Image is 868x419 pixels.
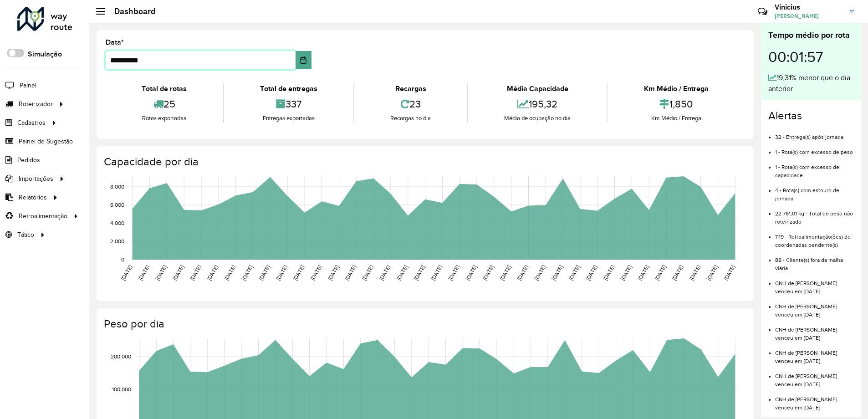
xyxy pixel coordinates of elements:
[775,249,854,272] li: 88 - Cliente(s) fora da malha viária
[465,264,478,281] text: [DATE]
[610,83,742,94] div: Km Médio / Entrega
[768,29,854,41] div: Tempo médio por rota
[775,141,854,156] li: 1 - Rota(s) com excesso de peso
[108,114,221,123] div: Rotas exportadas
[775,226,854,249] li: 1119 - Retroalimentação(ões) de coordenadas pendente(s)
[111,353,131,359] text: 200,000
[19,137,73,146] span: Painel de Sugestão
[275,264,288,281] text: [DATE]
[206,264,219,281] text: [DATE]
[189,264,202,281] text: [DATE]
[292,264,305,281] text: [DATE]
[17,230,34,240] span: Tático
[112,386,131,392] text: 100,000
[17,118,46,128] span: Cadastros
[226,83,352,94] div: Total de entregas
[551,264,564,281] text: [DATE]
[17,155,40,165] span: Pedidos
[172,264,185,281] text: [DATE]
[775,203,854,226] li: 22.761,01 kg - Total de peso não roteirizado
[108,94,221,114] div: 25
[516,264,529,281] text: [DATE]
[361,264,374,281] text: [DATE]
[19,211,67,221] span: Retroalimentação
[240,264,254,281] text: [DATE]
[688,264,701,281] text: [DATE]
[106,37,124,48] label: Data
[327,264,340,281] text: [DATE]
[533,264,546,281] text: [DATE]
[28,49,62,60] label: Simulação
[413,264,426,281] text: [DATE]
[775,3,843,11] h3: Vinicius
[671,264,684,281] text: [DATE]
[19,174,53,184] span: Importações
[226,114,352,123] div: Entregas exportadas
[19,99,53,109] span: Roteirizador
[775,296,854,319] li: CNH de [PERSON_NAME] venceu em [DATE]
[470,94,605,114] div: 195,32
[610,114,742,123] div: Km Médio / Entrega
[110,184,124,189] text: 8,000
[470,83,605,94] div: Média Capacidade
[226,94,352,114] div: 337
[344,264,357,281] text: [DATE]
[19,193,47,202] span: Relatórios
[110,220,124,226] text: 4,000
[357,114,465,123] div: Recargas no dia
[654,264,667,281] text: [DATE]
[105,6,156,16] h2: Dashboard
[470,114,605,123] div: Média de ocupação no dia
[378,264,391,281] text: [DATE]
[775,388,854,412] li: CNH de [PERSON_NAME] venceu em [DATE]
[775,156,854,179] li: 1 - Rota(s) com excesso de capacidade
[775,179,854,203] li: 4 - Rota(s) com estouro de jornada
[775,319,854,342] li: CNH de [PERSON_NAME] venceu em [DATE]
[357,83,465,94] div: Recargas
[154,264,168,281] text: [DATE]
[649,3,744,27] div: Críticas? Dúvidas? Elogios? Sugestões? Entre em contato conosco!
[108,83,221,94] div: Total de rotas
[430,264,443,281] text: [DATE]
[104,317,745,331] h4: Peso por dia
[357,94,465,114] div: 23
[121,256,124,262] text: 0
[223,264,236,281] text: [DATE]
[447,264,460,281] text: [DATE]
[499,264,512,281] text: [DATE]
[395,264,408,281] text: [DATE]
[705,264,719,281] text: [DATE]
[619,264,633,281] text: [DATE]
[637,264,650,281] text: [DATE]
[723,264,736,281] text: [DATE]
[753,2,772,21] a: Contato Rápido
[768,72,854,94] div: 19,31% menor que o dia anterior
[775,272,854,296] li: CNH de [PERSON_NAME] venceu em [DATE]
[258,264,271,281] text: [DATE]
[120,264,133,281] text: [DATE]
[775,12,843,20] span: [PERSON_NAME]
[775,342,854,365] li: CNH de [PERSON_NAME] venceu em [DATE]
[481,264,495,281] text: [DATE]
[610,94,742,114] div: 1,850
[104,155,745,169] h4: Capacidade por dia
[775,126,854,141] li: 32 - Entrega(s) após jornada
[137,264,150,281] text: [DATE]
[296,51,311,69] button: Choose Date
[768,41,854,72] div: 00:01:57
[567,264,581,281] text: [DATE]
[768,109,854,123] h4: Alertas
[585,264,598,281] text: [DATE]
[775,365,854,388] li: CNH de [PERSON_NAME] venceu em [DATE]
[110,202,124,208] text: 6,000
[309,264,322,281] text: [DATE]
[602,264,615,281] text: [DATE]
[20,81,36,90] span: Painel
[110,238,124,244] text: 2,000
